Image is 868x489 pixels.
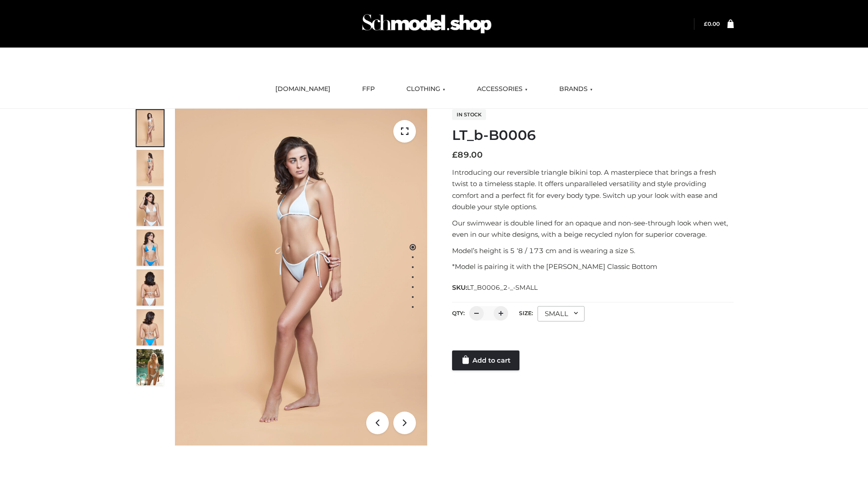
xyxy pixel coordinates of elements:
[538,306,585,321] div: SMALL
[452,350,519,370] a: Add to cart
[400,79,452,99] a: CLOTHING
[137,230,164,266] img: ArielClassicBikiniTop_CloudNine_AzureSky_OW114ECO_4-scaled.jpg
[359,6,495,42] img: Schmodel Admin 964
[452,310,465,316] label: QTY:
[137,190,164,226] img: ArielClassicBikiniTop_CloudNine_AzureSky_OW114ECO_3-scaled.jpg
[137,269,164,306] img: ArielClassicBikiniTop_CloudNine_AzureSky_OW114ECO_7-scaled.jpg
[452,245,734,257] p: Model’s height is 5 ‘8 / 173 cm and is wearing a size S.
[452,109,486,120] span: In stock
[470,79,534,99] a: ACCESSORIES
[452,261,734,273] p: *Model is pairing it with the [PERSON_NAME] Classic Bottom
[137,349,164,385] img: Arieltop_CloudNine_AzureSky2.jpg
[452,127,734,144] h1: LT_b-B0006
[704,20,720,27] a: £0.00
[519,310,533,316] label: Size:
[137,150,164,186] img: ArielClassicBikiniTop_CloudNine_AzureSky_OW114ECO_2-scaled.jpg
[137,110,164,146] img: ArielClassicBikiniTop_CloudNine_AzureSky_OW114ECO_1-scaled.jpg
[704,20,720,27] bdi: 0.00
[137,309,164,345] img: ArielClassicBikiniTop_CloudNine_AzureSky_OW114ECO_8-scaled.jpg
[452,167,734,213] p: Introducing our reversible triangle bikini top. A masterpiece that brings a fresh twist to a time...
[452,282,538,293] span: SKU:
[452,150,458,160] span: £
[452,150,483,160] bdi: 89.00
[355,79,382,99] a: FFP
[269,79,337,99] a: [DOMAIN_NAME]
[552,79,599,99] a: BRANDS
[467,283,538,292] span: LT_B0006_2-_-SMALL
[452,217,734,240] p: Our swimwear is double lined for an opaque and non-see-through look when wet, even in our white d...
[704,20,708,27] span: £
[175,109,427,446] img: ArielClassicBikiniTop_CloudNine_AzureSky_OW114ECO_1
